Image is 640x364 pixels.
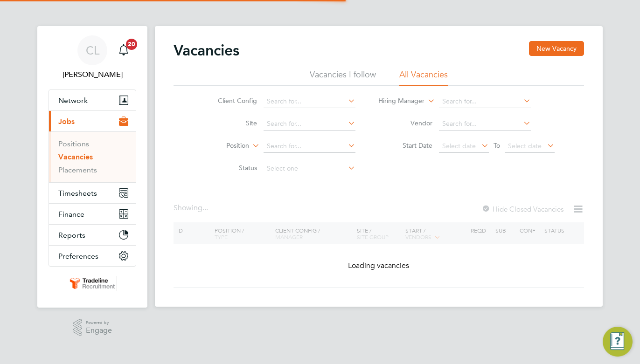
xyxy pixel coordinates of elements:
label: Status [203,164,257,172]
input: Search for... [439,95,531,108]
span: To [491,139,503,151]
button: Reports [49,225,136,245]
button: Preferences [49,246,136,266]
label: Hide Closed Vacancies [481,205,563,213]
span: Reports [58,231,85,240]
label: Position [195,141,249,151]
li: All Vacancies [399,69,448,86]
input: Search for... [264,95,355,108]
span: 20 [126,39,137,50]
span: Callum Linnell [49,69,136,80]
input: Search for... [264,117,355,130]
label: Start Date [379,141,432,150]
input: Search for... [264,140,355,153]
label: Client Config [203,96,257,105]
button: Finance [49,204,136,224]
a: Powered byEngage [73,319,112,337]
input: Search for... [439,117,531,130]
a: Placements [58,165,97,174]
span: Engage [86,327,112,335]
span: Timesheets [58,189,97,198]
img: tradelinerecruitment-logo-retina.png [68,276,117,291]
span: Select date [508,142,542,150]
span: Powered by [86,319,112,327]
button: Jobs [49,111,136,131]
span: Jobs [58,117,75,126]
span: CL [86,44,99,56]
span: Select date [442,142,476,150]
button: Engage Resource Center [603,327,633,357]
a: Go to home page [49,276,136,291]
div: Showing [174,203,210,213]
span: Network [58,96,88,105]
button: New Vacancy [529,41,584,56]
label: Hiring Manager [371,96,424,106]
button: Timesheets [49,183,136,203]
span: ... [202,203,208,213]
label: Vendor [379,119,432,127]
a: Positions [58,139,89,148]
span: Preferences [58,252,98,261]
h2: Vacancies [174,41,239,60]
span: Finance [58,210,84,219]
div: Jobs [49,131,136,182]
li: Vacancies I follow [310,69,376,86]
button: Network [49,90,136,110]
a: 20 [114,35,133,65]
a: Vacancies [58,152,93,161]
a: CL[PERSON_NAME] [49,35,136,80]
nav: Main navigation [37,26,147,308]
label: Site [203,119,257,127]
input: Select one [264,162,355,175]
